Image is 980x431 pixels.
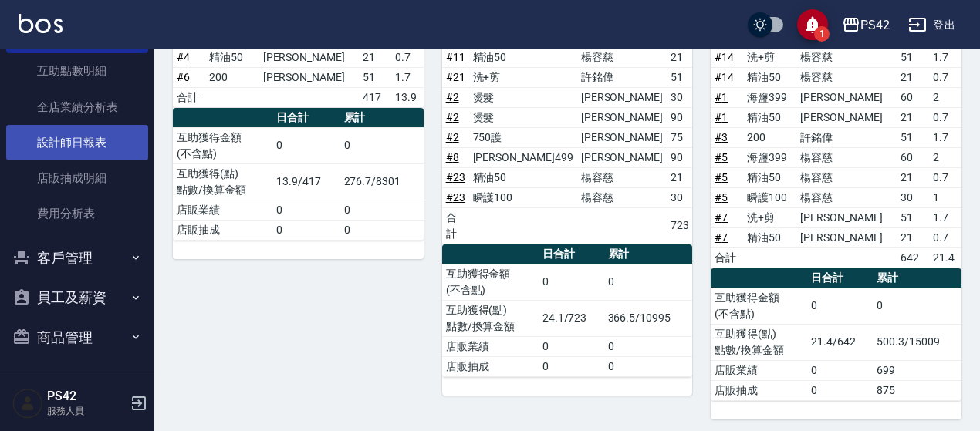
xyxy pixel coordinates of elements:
td: 0 [340,220,424,240]
td: 51 [667,67,696,87]
td: 750護 [469,127,577,147]
td: 30 [667,87,696,107]
a: #2 [446,111,459,123]
a: 互助點數明細 [6,53,148,89]
a: #8 [446,151,459,163]
td: 互助獲得金額 (不含點) [711,288,807,324]
td: 0 [272,200,340,220]
table: a dense table [711,268,961,401]
td: 楊容慈 [796,187,896,207]
td: 燙髮 [469,107,577,127]
td: 0.7 [929,67,961,87]
td: 60 [897,87,929,107]
td: 0 [539,264,604,300]
td: 30 [667,187,696,207]
td: 2 [929,87,961,107]
td: 200 [743,127,796,147]
a: #2 [446,91,459,103]
td: [PERSON_NAME] [796,87,896,107]
td: 0.7 [929,107,961,127]
td: 精油50 [743,227,796,247]
td: 1.7 [391,67,424,87]
table: a dense table [173,108,424,241]
td: 276.7/8301 [340,163,424,200]
td: [PERSON_NAME]499 [469,147,577,167]
td: 店販抽成 [173,220,272,240]
th: 日合計 [272,108,340,128]
td: 互助獲得(點) 點數/換算金額 [173,163,272,200]
td: 店販抽成 [442,356,539,376]
td: 洗+剪 [743,207,796,227]
a: #11 [446,51,465,63]
button: 商品管理 [6,318,148,358]
td: 21 [897,67,929,87]
td: 500.3/15009 [873,324,961,360]
td: 51 [897,207,929,227]
td: 燙髮 [469,87,577,107]
a: #7 [715,211,728,224]
img: Logo [19,14,63,33]
td: [PERSON_NAME] [259,47,359,67]
td: 0 [807,288,873,324]
a: #5 [715,191,728,204]
td: 0 [539,336,604,356]
td: 瞬護100 [743,187,796,207]
td: 精油50 [743,67,796,87]
button: save [797,9,828,40]
button: 客戶管理 [6,238,148,278]
td: 0 [807,360,873,380]
td: 瞬護100 [469,187,577,207]
td: 楊容慈 [796,147,896,167]
button: 登出 [902,11,961,39]
td: 0 [604,356,693,376]
td: 精油50 [469,167,577,187]
a: #23 [446,171,465,184]
a: #4 [177,51,190,63]
th: 日合計 [539,244,604,264]
a: #23 [446,191,465,204]
td: [PERSON_NAME] [796,107,896,127]
td: 723 [667,207,696,244]
a: #5 [715,151,728,163]
a: #6 [177,71,190,83]
td: 店販抽成 [711,380,807,400]
td: 51 [897,127,929,147]
a: 費用分析表 [6,196,148,231]
a: 店販抽成明細 [6,160,148,196]
th: 累計 [340,108,424,128]
td: 楊容慈 [577,47,667,67]
td: [PERSON_NAME] [259,67,359,87]
td: 0 [272,220,340,240]
td: 店販業績 [442,336,539,356]
div: PS42 [860,15,890,35]
td: 0 [340,200,424,220]
a: #14 [715,71,734,83]
td: 0 [807,380,873,400]
td: 75 [667,127,696,147]
button: PS42 [836,9,896,41]
td: 楊容慈 [796,167,896,187]
a: 全店業績分析表 [6,89,148,125]
td: 楊容慈 [577,187,667,207]
td: 許銘偉 [577,67,667,87]
td: 許銘偉 [796,127,896,147]
a: #7 [715,231,728,244]
td: 精油50 [743,167,796,187]
td: 21 [897,107,929,127]
th: 累計 [873,268,961,288]
td: 21 [667,47,696,67]
h5: PS42 [47,389,126,404]
a: 設計師日報表 [6,125,148,160]
td: 699 [873,360,961,380]
td: 1.7 [929,207,961,227]
td: 0 [539,356,604,376]
td: 互助獲得金額 (不含點) [173,127,272,163]
td: [PERSON_NAME] [577,147,667,167]
td: 13.9 [391,87,424,107]
td: 0 [604,336,693,356]
a: #5 [715,171,728,184]
td: 互助獲得(點) 點數/換算金額 [711,324,807,360]
a: #14 [715,51,734,63]
td: 海鹽399 [743,87,796,107]
td: 30 [897,187,929,207]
